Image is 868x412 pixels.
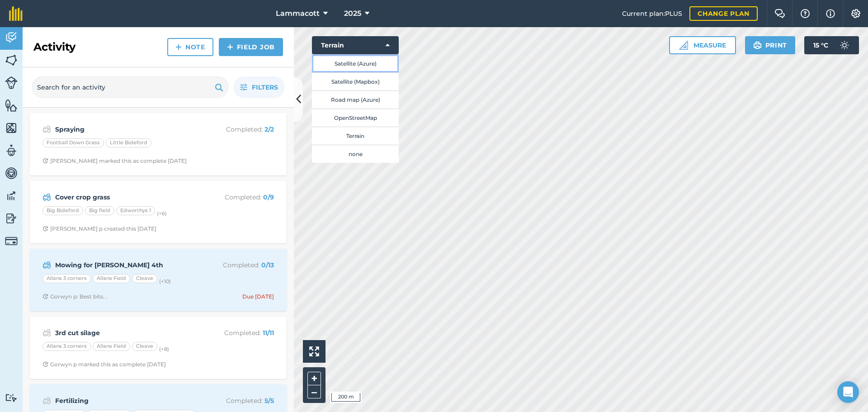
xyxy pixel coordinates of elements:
img: A cog icon [850,9,861,18]
img: Clock with arrow pointing clockwise [42,158,48,164]
button: Road map (Azure) [312,90,399,109]
img: svg+xml;base64,PD94bWwgdmVyc2lvbj0iMS4wIiBlbmNvZGluZz0idXRmLTgiPz4KPCEtLSBHZW5lcmF0b3I6IEFkb2JlIE... [5,144,18,157]
div: Open Intercom Messenger [837,381,859,403]
strong: 5 / 5 [264,397,274,405]
img: svg+xml;base64,PHN2ZyB4bWxucz0iaHR0cDovL3d3dy53My5vcmcvMjAwMC9zdmciIHdpZHRoPSI1NiIgaGVpZ2h0PSI2MC... [5,99,18,112]
img: svg+xml;base64,PD94bWwgdmVyc2lvbj0iMS4wIiBlbmNvZGluZz0idXRmLTgiPz4KPCEtLSBHZW5lcmF0b3I6IEFkb2JlIE... [42,327,51,338]
img: svg+xml;base64,PD94bWwgdmVyc2lvbj0iMS4wIiBlbmNvZGluZz0idXRmLTgiPz4KPCEtLSBHZW5lcmF0b3I6IEFkb2JlIE... [5,76,18,89]
img: svg+xml;base64,PD94bWwgdmVyc2lvbj0iMS4wIiBlbmNvZGluZz0idXRmLTgiPz4KPCEtLSBHZW5lcmF0b3I6IEFkb2JlIE... [42,260,51,270]
div: Due [DATE] [242,293,274,300]
button: OpenStreetMap [312,109,399,127]
p: Completed : [202,396,274,406]
div: Allans Field [93,342,130,351]
p: Completed : [202,124,274,134]
strong: Fertilizing [55,396,198,406]
img: svg+xml;base64,PD94bWwgdmVyc2lvbj0iMS4wIiBlbmNvZGluZz0idXRmLTgiPz4KPCEtLSBHZW5lcmF0b3I6IEFkb2JlIE... [835,36,854,54]
img: svg+xml;base64,PD94bWwgdmVyc2lvbj0iMS4wIiBlbmNvZGluZz0idXRmLTgiPz4KPCEtLSBHZW5lcmF0b3I6IEFkb2JlIE... [42,124,51,135]
a: SprayingCompleted: 2/2Football Down GrassLittle BidefordClock with arrow pointing clockwise[PERSO... [35,118,281,170]
div: Allans Field [93,274,130,283]
img: svg+xml;base64,PHN2ZyB4bWxucz0iaHR0cDovL3d3dy53My5vcmcvMjAwMC9zdmciIHdpZHRoPSIxOSIgaGVpZ2h0PSIyNC... [753,40,762,51]
small: (+ 6 ) [157,210,167,217]
button: Filters [233,76,285,98]
span: Lammacott [276,8,320,19]
div: Little Bideford [106,138,151,147]
p: Completed : [202,192,274,202]
div: Gorwyn p marked this as complete [DATE] [42,361,166,368]
img: svg+xml;base64,PD94bWwgdmVyc2lvbj0iMS4wIiBlbmNvZGluZz0idXRmLTgiPz4KPCEtLSBHZW5lcmF0b3I6IEFkb2JlIE... [42,192,51,203]
button: Terrain [312,127,399,145]
div: [PERSON_NAME] marked this as complete [DATE] [42,157,187,165]
button: none [312,145,399,163]
img: Two speech bubbles overlapping with the left bubble in the forefront [774,9,785,18]
input: Search for an activity [32,76,229,98]
button: + [307,372,321,385]
button: Terrain [312,36,399,54]
img: svg+xml;base64,PD94bWwgdmVyc2lvbj0iMS4wIiBlbmNvZGluZz0idXRmLTgiPz4KPCEtLSBHZW5lcmF0b3I6IEFkb2JlIE... [5,212,18,225]
img: svg+xml;base64,PD94bWwgdmVyc2lvbj0iMS4wIiBlbmNvZGluZz0idXRmLTgiPz4KPCEtLSBHZW5lcmF0b3I6IEFkb2JlIE... [5,393,18,402]
div: [PERSON_NAME] p created this [DATE] [42,225,156,232]
strong: Cover crop grass [55,192,198,202]
div: Big Bideford [42,206,83,215]
span: 15 ° C [813,36,828,54]
p: Completed : [202,328,274,338]
strong: Mowing for [PERSON_NAME] 4th [55,260,198,270]
h2: Activity [33,40,75,54]
a: Change plan [689,6,758,21]
span: Current plan : PLUS [622,9,682,19]
a: Note [167,38,213,56]
small: (+ 8 ) [159,346,169,352]
span: 2025 [344,8,361,19]
button: – [307,385,321,398]
div: Big field [85,206,114,215]
strong: 3rd cut silage [55,328,198,338]
img: svg+xml;base64,PHN2ZyB4bWxucz0iaHR0cDovL3d3dy53My5vcmcvMjAwMC9zdmciIHdpZHRoPSI1NiIgaGVpZ2h0PSI2MC... [5,53,18,67]
img: svg+xml;base64,PHN2ZyB4bWxucz0iaHR0cDovL3d3dy53My5vcmcvMjAwMC9zdmciIHdpZHRoPSIxOSIgaGVpZ2h0PSIyNC... [215,82,223,93]
div: Football Down Grass [42,138,104,147]
p: Completed : [202,260,274,270]
div: Allans 3 corners [42,274,91,283]
button: Satellite (Mapbox) [312,72,399,90]
img: svg+xml;base64,PHN2ZyB4bWxucz0iaHR0cDovL3d3dy53My5vcmcvMjAwMC9zdmciIHdpZHRoPSI1NiIgaGVpZ2h0PSI2MC... [5,121,18,135]
a: Mowing for [PERSON_NAME] 4thCompleted: 0/13Allans 3 cornersAllans FieldCleave(+10)Clock with arro... [35,254,281,306]
img: svg+xml;base64,PD94bWwgdmVyc2lvbj0iMS4wIiBlbmNvZGluZz0idXRmLTgiPz4KPCEtLSBHZW5lcmF0b3I6IEFkb2JlIE... [5,235,18,247]
img: svg+xml;base64,PHN2ZyB4bWxucz0iaHR0cDovL3d3dy53My5vcmcvMjAwMC9zdmciIHdpZHRoPSIxNCIgaGVpZ2h0PSIyNC... [227,42,233,52]
strong: 11 / 11 [263,329,274,337]
button: Measure [669,36,736,54]
img: svg+xml;base64,PD94bWwgdmVyc2lvbj0iMS4wIiBlbmNvZGluZz0idXRmLTgiPz4KPCEtLSBHZW5lcmF0b3I6IEFkb2JlIE... [5,166,18,180]
img: svg+xml;base64,PHN2ZyB4bWxucz0iaHR0cDovL3d3dy53My5vcmcvMjAwMC9zdmciIHdpZHRoPSIxNyIgaGVpZ2h0PSIxNy... [826,8,835,19]
img: Clock with arrow pointing clockwise [42,361,48,367]
strong: 0 / 9 [263,193,274,201]
img: svg+xml;base64,PD94bWwgdmVyc2lvbj0iMS4wIiBlbmNvZGluZz0idXRmLTgiPz4KPCEtLSBHZW5lcmF0b3I6IEFkb2JlIE... [42,395,51,406]
span: Filters [252,82,278,92]
div: Cleave [132,342,157,351]
img: svg+xml;base64,PD94bWwgdmVyc2lvbj0iMS4wIiBlbmNvZGluZz0idXRmLTgiPz4KPCEtLSBHZW5lcmF0b3I6IEFkb2JlIE... [5,31,18,44]
img: Ruler icon [679,41,688,50]
button: Print [745,36,796,54]
a: Cover crop grassCompleted: 0/9Big BidefordBig fieldEdworthys 1(+6)Clock with arrow pointing clock... [35,186,281,238]
img: A question mark icon [800,9,811,18]
img: svg+xml;base64,PHN2ZyB4bWxucz0iaHR0cDovL3d3dy53My5vcmcvMjAwMC9zdmciIHdpZHRoPSIxNCIgaGVpZ2h0PSIyNC... [175,42,182,52]
div: Edworthys 1 [116,206,155,215]
img: Clock with arrow pointing clockwise [42,226,48,232]
img: fieldmargin Logo [9,6,23,21]
button: Satellite (Azure) [312,54,399,72]
img: svg+xml;base64,PD94bWwgdmVyc2lvbj0iMS4wIiBlbmNvZGluZz0idXRmLTgiPz4KPCEtLSBHZW5lcmF0b3I6IEFkb2JlIE... [5,189,18,203]
div: Gorwyn p: Best bits. . [42,293,107,300]
a: Field Job [219,38,283,56]
div: Allans 3 corners [42,342,91,351]
a: 3rd cut silageCompleted: 11/11Allans 3 cornersAllans FieldCleave(+8)Clock with arrow pointing clo... [35,322,281,374]
strong: 2 / 2 [264,125,274,133]
strong: Spraying [55,124,198,134]
strong: 0 / 13 [261,261,274,269]
div: Cleave [132,274,157,283]
button: 15 °C [804,36,859,54]
img: Four arrows, one pointing top left, one top right, one bottom right and the last bottom left [309,346,319,356]
img: Clock with arrow pointing clockwise [42,294,48,299]
small: (+ 10 ) [159,278,171,284]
